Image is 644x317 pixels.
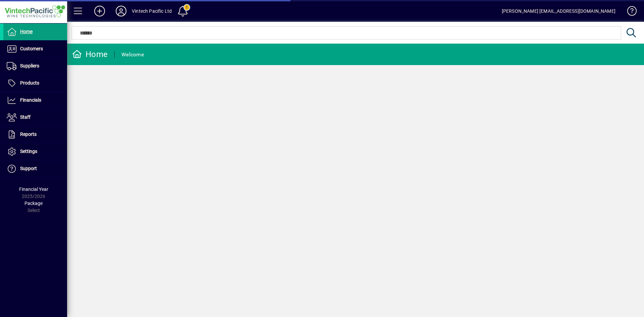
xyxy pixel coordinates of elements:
span: Financials [20,97,41,103]
span: Package [24,201,43,206]
a: Settings [3,143,67,160]
a: Suppliers [3,58,67,74]
button: Add [89,5,110,17]
div: Welcome [121,49,144,60]
a: Customers [3,41,67,57]
span: Reports [20,131,37,137]
a: Reports [3,126,67,143]
a: Support [3,160,67,177]
span: Settings [20,149,37,154]
a: Financials [3,92,67,109]
span: Support [20,166,37,171]
a: Staff [3,109,67,126]
div: Home [72,49,108,60]
div: [PERSON_NAME] [EMAIL_ADDRESS][DOMAIN_NAME] [502,6,615,16]
span: Home [20,29,33,34]
div: Vintech Pacific Ltd [132,6,172,16]
a: Knowledge Base [622,1,636,23]
a: Products [3,75,67,92]
span: Products [20,80,39,86]
span: Suppliers [20,63,39,68]
button: Profile [110,5,132,17]
span: Financial Year [19,187,48,192]
span: Staff [20,114,31,120]
span: Customers [20,46,43,51]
